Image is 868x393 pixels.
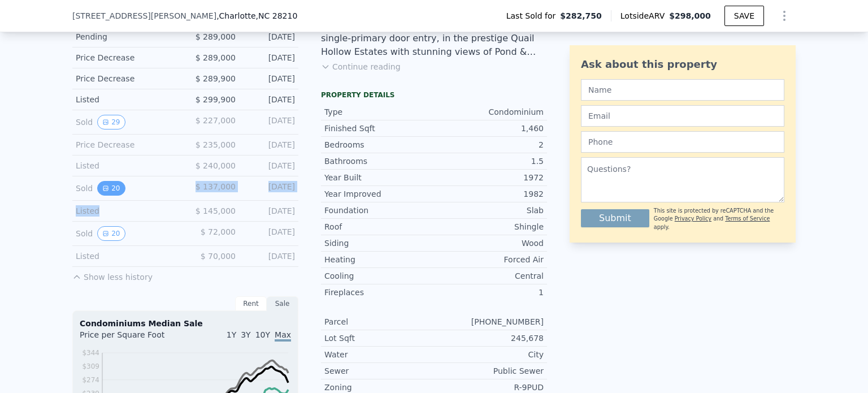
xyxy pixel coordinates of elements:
[76,251,176,262] div: Listed
[324,156,434,167] div: Bathrooms
[324,123,434,134] div: Finished Sqft
[76,226,176,241] div: Sold
[434,270,544,282] div: Central
[76,160,176,171] div: Listed
[324,188,434,200] div: Year Improved
[434,106,544,118] div: Condominium
[324,237,434,249] div: Siding
[245,139,295,150] div: [DATE]
[725,215,770,222] a: Terms of Service
[434,365,544,377] div: Public Sewer
[201,252,236,261] span: $ 70,000
[245,52,295,63] div: [DATE]
[196,95,236,104] span: $ 299,900
[324,205,434,216] div: Foundation
[196,53,236,62] span: $ 289,000
[196,182,236,191] span: $ 137,000
[275,330,291,342] span: Max
[196,161,236,170] span: $ 240,000
[82,349,99,357] tspan: $344
[76,73,176,84] div: Price Decrease
[581,79,784,101] input: Name
[324,270,434,282] div: Cooling
[321,90,547,100] div: Property details
[227,330,236,339] span: 1Y
[76,31,176,42] div: Pending
[201,227,236,236] span: $ 72,000
[241,330,250,339] span: 3Y
[324,106,434,118] div: Type
[196,206,236,215] span: $ 145,000
[434,205,544,216] div: Slab
[80,318,291,329] div: Condominiums Median Sale
[434,254,544,265] div: Forced Air
[76,94,176,105] div: Listed
[434,316,544,327] div: [PHONE_NUMBER]
[76,181,176,196] div: Sold
[76,115,176,129] div: Sold
[321,61,401,72] button: Continue reading
[434,156,544,167] div: 1.5
[434,382,544,393] div: R-9PUD
[196,140,236,149] span: $ 235,000
[196,32,236,41] span: $ 289,000
[675,215,711,222] a: Privacy Policy
[245,181,295,196] div: [DATE]
[434,188,544,200] div: 1982
[581,57,784,72] div: Ask about this property
[235,296,267,311] div: Rent
[82,362,99,370] tspan: $309
[773,5,796,27] button: Show Options
[506,10,561,21] span: Last Sold for
[434,332,544,344] div: 245,678
[434,172,544,183] div: 1972
[654,207,784,231] div: This site is protected by reCAPTCHA and the Google and apply.
[434,349,544,360] div: City
[581,105,784,127] input: Email
[245,31,295,42] div: [DATE]
[72,10,216,21] span: [STREET_ADDRESS][PERSON_NAME]
[245,251,295,262] div: [DATE]
[255,330,270,339] span: 10Y
[434,139,544,150] div: 2
[724,6,764,26] button: SAVE
[581,131,784,153] input: Phone
[324,349,434,360] div: Water
[82,376,99,384] tspan: $274
[324,172,434,183] div: Year Built
[324,365,434,377] div: Sewer
[434,123,544,134] div: 1,460
[196,74,236,83] span: $ 289,900
[560,10,602,21] span: $282,750
[324,221,434,232] div: Roof
[72,267,153,283] button: Show less history
[245,94,295,105] div: [DATE]
[581,209,649,227] button: Submit
[324,316,434,327] div: Parcel
[80,329,185,347] div: Price per Square Foot
[669,11,711,20] span: $298,000
[76,139,176,150] div: Price Decrease
[434,221,544,232] div: Shingle
[434,287,544,298] div: 1
[245,160,295,171] div: [DATE]
[196,116,236,125] span: $ 227,000
[434,237,544,249] div: Wood
[97,115,125,129] button: View historical data
[324,254,434,265] div: Heating
[324,382,434,393] div: Zoning
[97,181,125,196] button: View historical data
[245,226,295,241] div: [DATE]
[245,115,295,129] div: [DATE]
[245,73,295,84] div: [DATE]
[256,11,298,20] span: , NC 28210
[324,287,434,298] div: Fireplaces
[76,205,176,217] div: Listed
[245,205,295,217] div: [DATE]
[97,226,125,241] button: View historical data
[620,10,669,21] span: Lotside ARV
[267,296,298,311] div: Sale
[324,139,434,150] div: Bedrooms
[76,52,176,63] div: Price Decrease
[216,10,297,21] span: , Charlotte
